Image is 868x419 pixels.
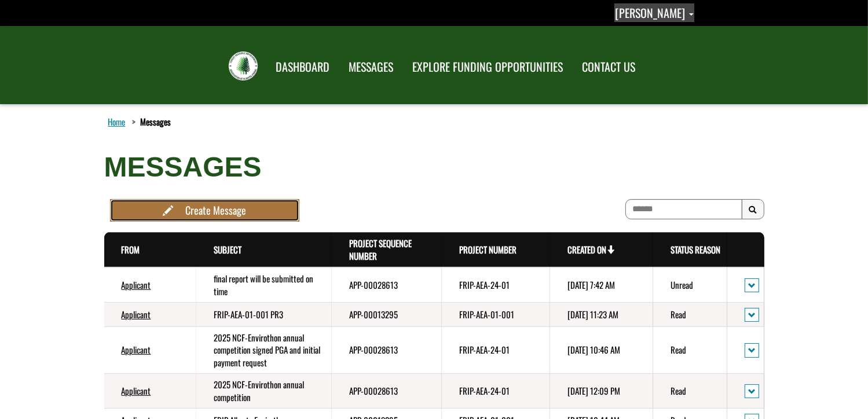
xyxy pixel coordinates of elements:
time: [DATE] 11:23 AM [567,308,618,321]
td: final report will be submitted on time [196,267,332,302]
a: Chantelle Bambrick [614,3,694,22]
button: action menu [745,308,759,322]
td: FRIP-AEA-24-01 [442,267,550,302]
input: To search on partial text, use the asterisk (*) wildcard character. [625,199,742,219]
td: Applicant [104,303,197,327]
time: [DATE] 10:46 AM [567,343,620,356]
a: DASHBOARD [268,53,339,82]
button: action menu [745,343,759,358]
a: Applicant [122,278,151,291]
a: MESSAGES [340,53,402,82]
td: action menu [727,327,764,374]
button: action menu [745,278,759,293]
td: Applicant [104,327,197,374]
a: Created On [567,243,615,256]
a: Project Sequence Number [349,237,412,262]
th: Actions [727,233,764,267]
div: Create Message [185,203,246,218]
td: Applicant [104,374,197,409]
a: Create Message [110,199,299,222]
td: Unread [653,267,728,302]
td: 7/3/2024 11:23 AM [550,303,653,327]
td: 2025 NCF-Envirothon annual competition signed PGA and initial payment request [196,327,332,374]
td: FRIP-AEA-01-001 [442,303,550,327]
td: Read [653,374,728,409]
nav: Main Navigation [266,49,644,82]
td: APP-00013295 [332,303,442,327]
li: Messages [130,116,171,128]
time: [DATE] 7:42 AM [567,278,615,291]
button: Search Results [742,199,764,220]
td: FRIP-AEA-24-01 [442,327,550,374]
a: CONTACT US [574,53,644,82]
td: FRIP-AEA-24-01 [442,374,550,409]
a: Project Number [459,243,517,256]
button: action menu [745,384,759,399]
td: Read [653,327,728,374]
td: APP-00028613 [332,267,442,302]
a: Status Reason [671,243,720,256]
td: Read [653,303,728,327]
td: 1/31/2024 12:09 PM [550,374,653,409]
a: Applicant [122,308,151,321]
h1: MESSAGES [104,152,764,183]
td: action menu [727,267,764,302]
a: Applicant [122,343,151,356]
td: APP-00028613 [332,374,442,409]
a: Applicant [122,384,151,397]
td: action menu [727,374,764,409]
a: Home [106,114,128,129]
a: From [122,243,140,256]
td: 2025 NCF-Envirothon annual competition [196,374,332,409]
span: [PERSON_NAME] [615,4,685,21]
td: 3/4/2024 10:46 AM [550,327,653,374]
img: FRIAA Submissions Portal [229,52,258,80]
time: [DATE] 12:09 PM [567,384,620,397]
td: Applicant [104,267,197,302]
td: FRIP-AEA-01-001 PR3 [196,303,332,327]
a: EXPLORE FUNDING OPPORTUNITIES [404,53,572,82]
td: 10/1/2025 7:42 AM [550,267,653,302]
a: Subject [214,243,241,256]
td: action menu [727,303,764,327]
td: APP-00028613 [332,327,442,374]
